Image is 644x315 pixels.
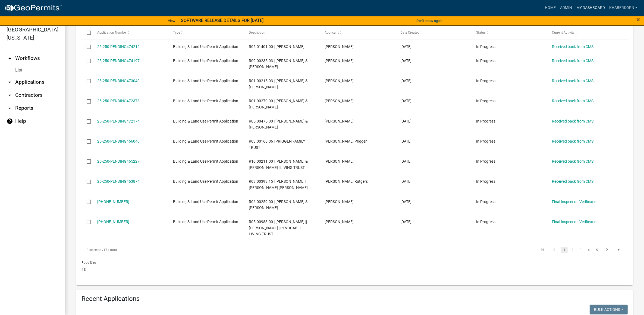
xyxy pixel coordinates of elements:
span: In Progress [476,139,495,143]
span: Bryant Dick [325,44,354,49]
li: page 5 [593,245,601,255]
span: Jeff Gusa [325,159,354,163]
a: My Dashboard [574,3,607,13]
div: 171 total [81,243,298,257]
span: 09/05/2025 [400,44,411,49]
a: 25-250-PENDING474197 [97,59,140,63]
span: Description [249,31,265,34]
i: help [7,118,13,124]
a: 1 [561,247,568,253]
datatable-header-cell: Description [244,26,319,39]
datatable-header-cell: Current Activity [547,26,623,39]
span: Jack Morgan Priggen [325,139,367,143]
a: 25-250-PENDING466040 [97,139,140,143]
a: 25-250-PENDING463874 [97,179,140,184]
span: Building & Land Use Permit Application [173,159,238,163]
a: Final Inspection Verification [552,220,599,224]
i: arrow_drop_down [7,79,13,85]
span: R03.00168.06 | PRIGGEN FAMILY TRUST [249,139,305,150]
a: 25-250-PENDING474212 [97,44,140,49]
datatable-header-cell: Type [168,26,243,39]
li: page 4 [585,245,593,255]
span: × [636,16,640,23]
span: Building & Land Use Permit Application [173,99,238,103]
a: 25-250-PENDING472378 [97,99,140,103]
li: page 3 [577,245,585,255]
span: R05.00475.00 | ROLAND D & DOROTHY K KALLSTROM [249,119,308,130]
span: In Progress [476,179,495,184]
span: In Progress [476,119,495,123]
datatable-header-cell: Status [471,26,547,39]
i: arrow_drop_down [7,92,13,98]
span: 08/11/2025 [400,220,411,224]
span: Application Number [97,31,127,34]
a: 25-250-PENDING465227 [97,159,140,163]
a: Home [543,3,558,13]
span: 0 selected / [87,248,103,252]
span: In Progress [476,200,495,204]
a: Received back from CMS [552,179,593,184]
span: Applicant [325,31,339,34]
i: arrow_drop_down [7,105,13,111]
span: Jerald Rutgers [325,179,368,184]
span: Building & Land Use Permit Application [173,59,238,63]
a: Received back from CMS [552,119,593,123]
span: Building & Land Use Permit Application [173,220,238,224]
a: Final Inspection Verification [552,200,599,204]
span: Building & Land Use Permit Application [173,200,238,204]
span: 09/03/2025 [400,79,411,83]
span: Building & Land Use Permit Application [173,119,238,123]
span: R09.00235.03 | PAUL & MARY HONERMANN [249,59,308,69]
a: go to previous page [549,247,560,253]
span: Mary Honermann [325,59,354,63]
span: Jim Roemer [325,220,354,224]
span: Current Activity [552,31,574,34]
i: arrow_drop_up [7,55,13,62]
datatable-header-cell: Applicant [319,26,395,39]
span: R05.00983.00 | COLE L ROEMER || JAMES D ROEMER | REVOCABLE LIVING TRUST [249,220,307,236]
datatable-header-cell: Application Number [92,26,168,39]
a: Received back from CMS [552,79,593,83]
a: go to last page [614,247,624,253]
span: Date Created [400,31,419,34]
span: In Progress [476,44,495,49]
span: Building & Land Use Permit Application [173,139,238,143]
span: R01.00215.03 | MICHAEL L & SHIRLEY A MANTHEI [249,79,308,89]
span: 09/02/2025 [400,99,411,103]
span: Building & Land Use Permit Application [173,44,238,49]
a: View [166,16,178,25]
span: 09/02/2025 [400,119,411,123]
span: Building & Land Use Permit Application [173,179,238,184]
span: Status [476,31,486,34]
a: Received back from CMS [552,139,593,143]
span: Melinda Smith [325,200,354,204]
a: 2 [569,247,576,253]
a: khaberkorn [607,3,640,13]
span: 08/14/2025 [400,179,411,184]
span: R05.01401.00 | BRYANT L DICK [249,44,304,49]
a: 25-250-PENDING473049 [97,79,140,83]
button: Close [636,16,640,23]
span: Michael Lindhart [325,99,354,103]
a: go to next page [602,247,612,253]
span: In Progress [476,59,495,63]
a: Admin [558,3,574,13]
span: In Progress [476,159,495,163]
a: go to first page [537,247,548,253]
span: Building & Land Use Permit Application [173,79,238,83]
strong: SOFTWARE RELEASE DETAILS FOR [DATE] [181,18,263,23]
datatable-header-cell: Date Created [395,26,471,39]
h4: Recent Applications [81,295,628,303]
span: Type [173,31,180,34]
span: Barry Wentworth [325,119,354,123]
span: Shirley Manthei [325,79,354,83]
span: In Progress [476,220,495,224]
a: 3 [577,247,584,253]
span: 08/18/2025 [400,159,411,163]
a: [PHONE_NUMBER] [97,220,129,224]
a: Received back from CMS [552,99,593,103]
button: Don't show again [414,16,445,25]
datatable-header-cell: Select [81,26,92,39]
li: page 1 [560,245,568,255]
span: R01.00270.00 | MICHAEL A & MOLLY M LINDHART [249,99,308,109]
